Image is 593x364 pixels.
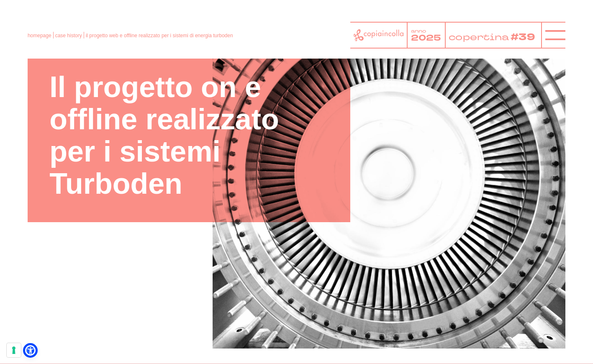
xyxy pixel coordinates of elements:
[411,32,441,44] tspan: 2025
[7,343,21,357] button: Le tue preferenze relative al consenso per le tecnologie di tracciamento
[25,345,36,356] a: Open Accessibility Menu
[86,33,233,38] span: il progetto web e offline realizzato per i sistemi di energia turboden
[411,28,426,34] tspan: anno
[449,31,511,43] tspan: copertina
[513,31,538,44] tspan: #39
[49,71,328,200] h1: Il progetto on e offline realizzato per i sistemi Turboden
[55,33,82,38] a: case history
[28,33,51,38] a: homepage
